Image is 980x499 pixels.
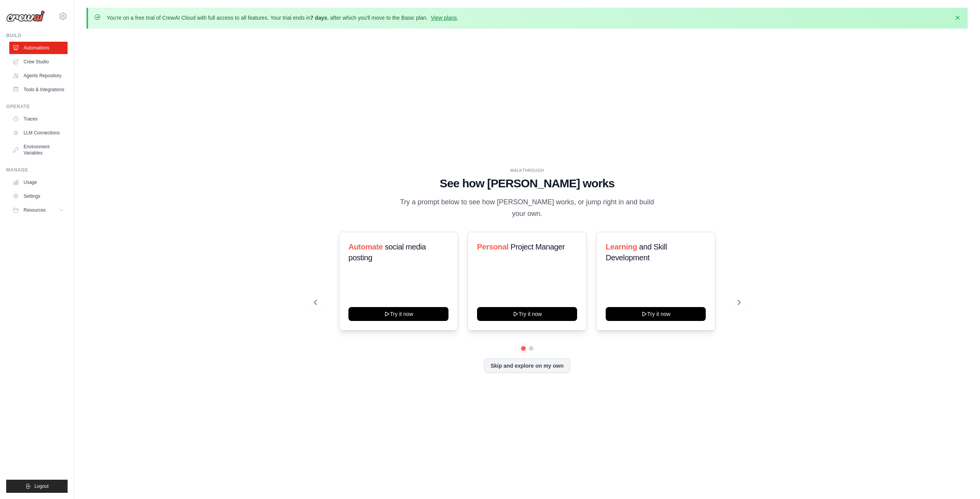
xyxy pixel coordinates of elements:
[107,14,459,22] p: You're on a free trial of CrewAI Cloud with full access to all features. Your trial ends in , aft...
[606,243,667,262] span: and Skill Development
[9,42,68,54] a: Automations
[606,307,706,321] button: Try it now
[484,358,570,373] button: Skip and explore on my own
[9,113,68,125] a: Traces
[6,104,68,110] div: Operate
[9,190,68,202] a: Settings
[348,307,448,321] button: Try it now
[941,462,980,499] iframe: Chat Widget
[6,32,68,39] div: Build
[9,204,68,216] button: Resources
[477,243,508,251] span: Personal
[34,483,49,489] span: Logout
[9,83,68,96] a: Tools & Integrations
[9,141,68,159] a: Environment Variables
[310,15,327,21] strong: 7 days
[9,176,68,188] a: Usage
[477,307,577,321] button: Try it now
[314,168,741,173] div: WALKTHROUGH
[6,480,68,493] button: Logout
[9,56,68,68] a: Crew Studio
[510,243,565,251] span: Project Manager
[348,243,426,262] span: social media posting
[348,243,383,251] span: Automate
[9,70,68,82] a: Agents Repository
[6,10,45,22] img: Logo
[314,177,741,190] h1: See how [PERSON_NAME] works
[606,243,637,251] span: Learning
[431,15,457,21] a: View plans
[9,127,68,139] a: LLM Connections
[24,207,46,213] span: Resources
[397,197,657,219] p: Try a prompt below to see how [PERSON_NAME] works, or jump right in and build your own.
[6,167,68,173] div: Manage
